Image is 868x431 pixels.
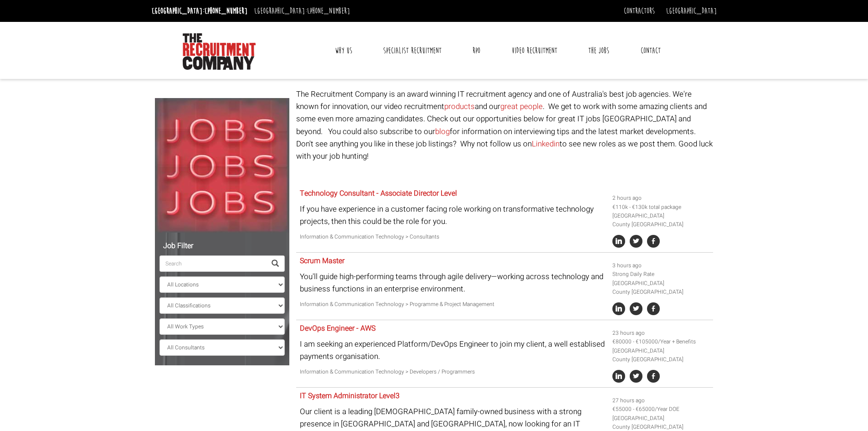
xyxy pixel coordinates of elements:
a: Specialist Recruitment [376,39,448,62]
img: Jobs, Jobs, Jobs [155,98,289,233]
a: Technology Consultant - Associate Director Level [300,188,457,199]
a: [PHONE_NUMBER] [205,6,247,16]
a: [PHONE_NUMBER] [307,6,350,16]
li: [GEOGRAPHIC_DATA]: [149,4,250,18]
a: RPO [466,39,487,62]
li: 2 hours ago [612,194,710,203]
a: products [444,101,475,112]
a: great people [500,101,543,112]
a: Linkedin [532,138,560,150]
a: blog [435,126,450,137]
a: Why Us [328,39,359,62]
p: The Recruitment Company is an award winning IT recruitment agency and one of Australia's best job... [296,88,713,162]
a: Video Recruitment [505,39,564,62]
li: [GEOGRAPHIC_DATA]: [252,4,352,18]
a: Contractors [624,6,655,16]
input: Search [159,255,266,272]
h5: Job Filter [159,242,285,250]
a: Contact [634,39,668,62]
a: The Jobs [581,39,616,62]
img: The Recruitment Company [183,33,256,70]
a: [GEOGRAPHIC_DATA] [666,6,717,16]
